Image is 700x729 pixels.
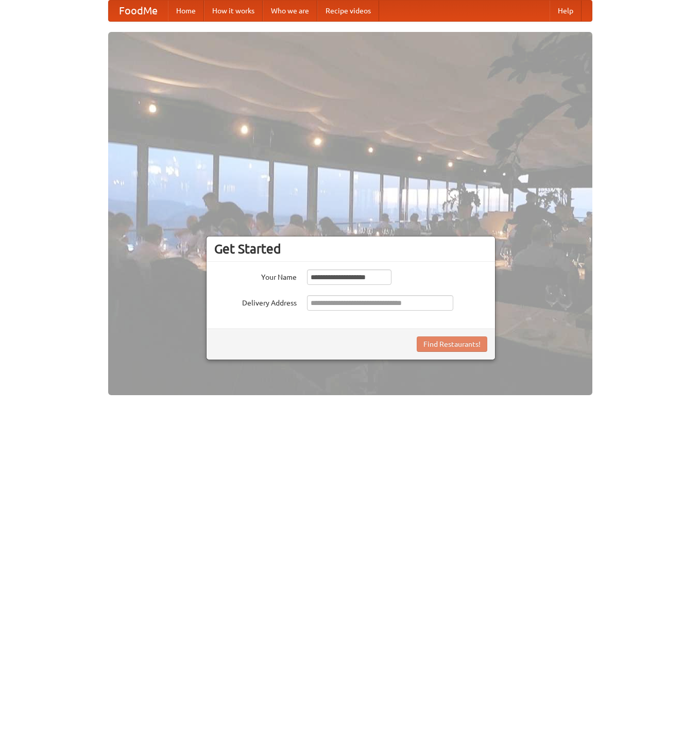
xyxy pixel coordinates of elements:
[109,1,168,21] a: FoodMe
[204,1,263,21] a: How it works
[214,269,297,282] label: Your Name
[417,336,487,352] button: Find Restaurants!
[317,1,379,21] a: Recipe videos
[214,295,297,308] label: Delivery Address
[550,1,582,21] a: Help
[214,241,487,257] h3: Get Started
[263,1,317,21] a: Who we are
[168,1,204,21] a: Home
